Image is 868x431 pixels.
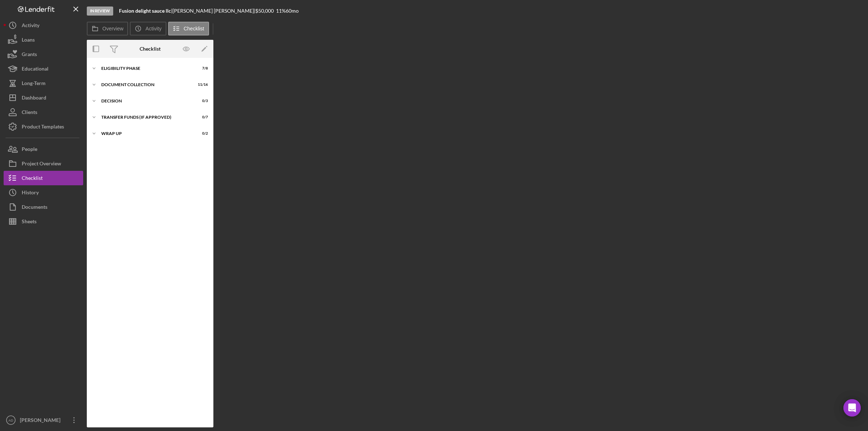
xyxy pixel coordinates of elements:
button: People [4,142,83,156]
div: Checklist [140,46,161,52]
div: 11 % [276,8,286,14]
div: Decision [101,99,190,103]
div: Sheets [22,214,37,231]
div: History [22,185,39,202]
div: Project Overview [22,156,61,173]
button: Activity [130,22,166,35]
button: Overview [87,22,128,35]
button: Loans [4,33,83,47]
button: Educational [4,62,83,76]
div: Loans [22,33,35,49]
div: | [119,8,173,14]
button: Sheets [4,214,83,229]
b: Fusion delight sauce llc [119,8,171,14]
button: Long-Term [4,76,83,90]
div: Activity [22,18,39,34]
div: 0 / 3 [195,99,208,103]
div: Open Intercom Messenger [843,399,861,417]
text: AD [8,418,13,422]
div: In Review [87,7,113,16]
button: Documents [4,200,83,214]
div: Product Templates [22,119,64,136]
button: Product Templates [4,119,83,134]
div: Eligibility Phase [101,66,190,71]
button: Dashboard [4,90,83,105]
div: Clients [22,105,37,121]
div: Grants [22,47,37,63]
div: Wrap Up [101,131,190,136]
button: Checklist [168,22,209,35]
div: Document Collection [101,83,190,87]
div: Checklist [22,171,43,187]
button: Activity [4,18,83,33]
button: Clients [4,105,83,119]
div: Educational [22,62,48,78]
div: 0 / 7 [195,115,208,119]
div: 60 mo [286,8,299,14]
div: [PERSON_NAME] [PERSON_NAME] | [173,8,255,14]
div: Dashboard [22,90,46,107]
div: 11 / 16 [195,83,208,87]
button: Checklist [4,171,83,185]
div: [PERSON_NAME] [18,413,65,429]
div: Documents [22,200,47,216]
div: People [22,142,37,158]
button: History [4,185,83,200]
div: Transfer Funds (If Approved) [101,115,190,119]
button: AD[PERSON_NAME] [4,413,83,427]
div: 7 / 8 [195,66,208,71]
label: Checklist [184,26,204,31]
button: Grants [4,47,83,62]
label: Overview [102,26,123,31]
label: Activity [145,26,161,31]
div: 0 / 2 [195,131,208,136]
div: $50,000 [255,8,276,14]
button: Project Overview [4,156,83,171]
div: Long-Term [22,76,46,92]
